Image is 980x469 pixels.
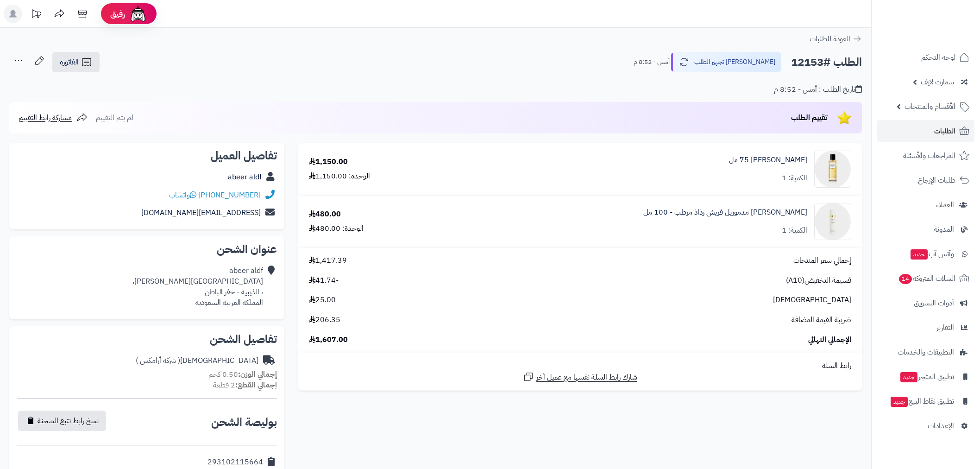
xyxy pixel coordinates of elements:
span: الإجمالي النهائي [808,335,851,345]
a: واتساب [169,190,196,201]
div: الوحدة: 480.00 [309,223,364,234]
span: المراجعات والأسئلة [903,149,955,162]
a: [PERSON_NAME] مدموزيل فريش رذاذ مرطب - 100 مل [643,207,807,218]
a: الإعدادات [877,415,974,437]
strong: إجمالي الوزن: [238,369,277,380]
span: تقييم الطلب [791,112,828,123]
a: [PHONE_NUMBER] [198,190,261,201]
span: المدونة [934,223,954,236]
span: 1,607.00 [309,335,348,345]
a: الفاتورة [52,52,100,72]
a: تحديثات المنصة [25,5,48,25]
a: abeer aldf [228,171,262,183]
span: الإعدادات [928,419,954,432]
strong: إجمالي القطع: [235,380,277,391]
a: المراجعات والأسئلة [877,145,974,167]
div: abeer aldf [GEOGRAPHIC_DATA][PERSON_NAME]، ، الذيبيه - حفر الباطن المملكة العربية السعودية [132,266,263,308]
a: تطبيق المتجرجديد [877,366,974,388]
small: 2 قطعة [213,380,277,391]
span: السلات المتروكة [898,272,955,285]
a: تطبيق نقاط البيعجديد [877,390,974,412]
div: 1,150.00 [309,157,348,167]
a: لوحة التحكم [877,46,974,69]
a: وآتس آبجديد [877,243,974,265]
a: العودة للطلبات [810,33,862,44]
div: الكمية: 1 [782,225,807,236]
span: الأقسام والمنتجات [905,100,955,113]
a: السلات المتروكة14 [877,267,974,290]
small: 0.50 كجم [208,369,277,380]
span: الفاتورة [60,57,79,68]
h2: عنوان الشحن [17,244,277,255]
button: نسخ رابط تتبع الشحنة [18,411,106,431]
span: جديد [911,249,928,260]
span: [DEMOGRAPHIC_DATA] [773,295,851,305]
a: شارك رابط السلة نفسها مع عميل آخر [523,371,637,383]
h2: الطلب #12153 [791,53,862,72]
span: طلبات الإرجاع [918,174,955,187]
span: تطبيق المتجر [899,370,954,383]
span: مشاركة رابط التقييم [19,112,72,123]
span: 25.00 [309,295,336,305]
a: مشاركة رابط التقييم [19,112,88,123]
button: [PERSON_NAME] تجهيز الطلب [671,52,781,72]
a: [EMAIL_ADDRESS][DOMAIN_NAME] [141,207,261,218]
span: رفيق [110,8,125,19]
a: المدونة [877,218,974,241]
span: ( شركة أرامكس ) [136,355,180,366]
img: logo-2.png [917,23,971,42]
div: تاريخ الطلب : أمس - 8:52 م [774,84,862,95]
span: 14 [899,274,912,284]
span: -41.74 [309,275,339,286]
span: شارك رابط السلة نفسها مع عميل آخر [536,372,637,383]
img: golden_scent_perfume_chanel_perfumes_coromandel_for_unisex_eau_de_perfum_3145891220902-90x90.png [815,151,851,188]
span: ضريبة القيمة المضافة [792,315,851,325]
a: التقارير [877,317,974,339]
span: التقارير [936,321,954,334]
span: التطبيقات والخدمات [898,346,954,359]
span: تطبيق نقاط البيع [890,395,954,408]
span: نسخ رابط تتبع الشحنة [38,415,99,426]
span: إجمالي سعر المنتجات [793,255,851,266]
div: الكمية: 1 [782,173,807,184]
span: 206.35 [309,315,340,325]
a: [PERSON_NAME] 75 مل [729,155,807,165]
span: العملاء [936,198,954,211]
small: أمس - 8:52 م [634,57,670,67]
a: التطبيقات والخدمات [877,341,974,363]
span: قسيمة التخفيض(A10) [786,275,851,286]
div: رابط السلة [302,361,858,371]
img: ai-face.png [129,5,147,23]
h2: تفاصيل الشحن [17,334,277,345]
span: العودة للطلبات [810,33,850,44]
span: أدوات التسويق [914,297,954,310]
img: 1676987973-3145891168501-chanel-chanel-coco-mademoiselle-_w_-fresh-moisture-mist-100-ml-90x90.png [815,203,851,240]
a: العملاء [877,194,974,216]
a: الطلبات [877,120,974,142]
a: أدوات التسويق [877,292,974,314]
h2: بوليصة الشحن [211,417,277,428]
a: طلبات الإرجاع [877,169,974,191]
span: وآتس آب [910,247,954,260]
span: جديد [891,397,908,407]
span: لم يتم التقييم [96,112,133,123]
span: لوحة التحكم [921,51,955,64]
div: [DEMOGRAPHIC_DATA] [136,355,258,366]
span: 1,417.39 [309,255,347,266]
span: سمارت لايف [921,76,954,89]
div: 480.00 [309,209,341,220]
h2: تفاصيل العميل [17,150,277,161]
span: الطلبات [934,125,955,138]
span: جديد [900,372,917,382]
div: الوحدة: 1,150.00 [309,171,370,182]
div: 293102115664 [207,457,263,468]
